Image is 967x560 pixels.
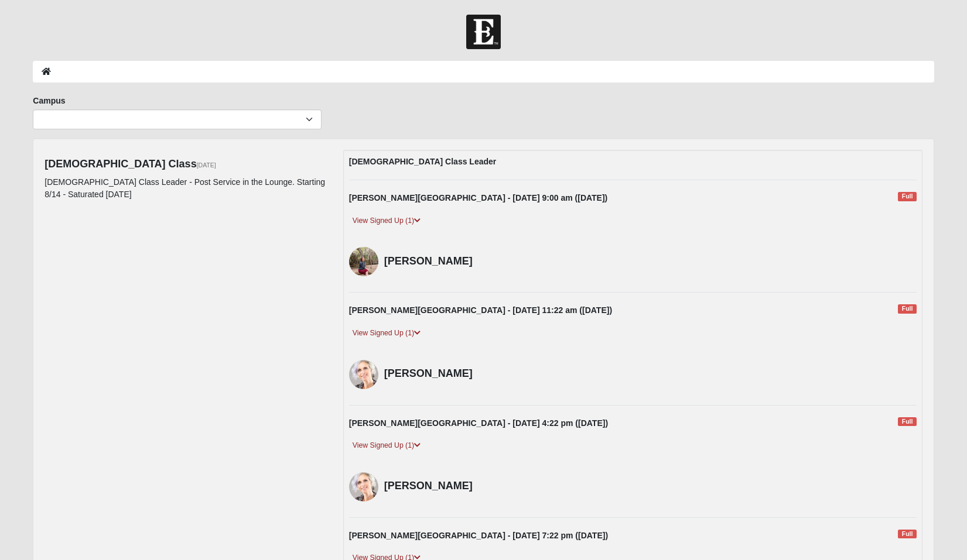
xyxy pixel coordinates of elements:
span: Full [898,530,916,539]
strong: [DEMOGRAPHIC_DATA] Class Leader [349,157,497,166]
span: Full [898,304,916,314]
a: View Signed Up (1) [349,327,424,339]
h4: [PERSON_NAME] [384,367,527,380]
h4: [PERSON_NAME] [384,255,527,268]
span: Full [898,417,916,427]
h4: [PERSON_NAME] [384,480,527,493]
img: Church of Eleven22 Logo [466,15,501,49]
label: Campus [33,95,65,106]
strong: [PERSON_NAME][GEOGRAPHIC_DATA] - [DATE] 11:22 am ([DATE]) [349,305,612,315]
h4: [DEMOGRAPHIC_DATA] Class [45,158,325,171]
small: [DATE] [197,162,216,169]
p: [DEMOGRAPHIC_DATA] Class Leader - Post Service in the Lounge. Starting 8/14 - Saturated [DATE] [45,176,325,201]
span: Full [898,192,916,201]
strong: [PERSON_NAME][GEOGRAPHIC_DATA] - [DATE] 9:00 am ([DATE]) [349,193,608,202]
a: View Signed Up (1) [349,439,424,452]
a: View Signed Up (1) [349,215,424,227]
img: Arline Newton [349,247,378,276]
strong: [PERSON_NAME][GEOGRAPHIC_DATA] - [DATE] 4:22 pm ([DATE]) [349,418,608,428]
strong: [PERSON_NAME][GEOGRAPHIC_DATA] - [DATE] 7:22 pm ([DATE]) [349,531,608,540]
img: Julianne Smith [349,472,378,501]
img: Julianne Smith [349,360,378,389]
